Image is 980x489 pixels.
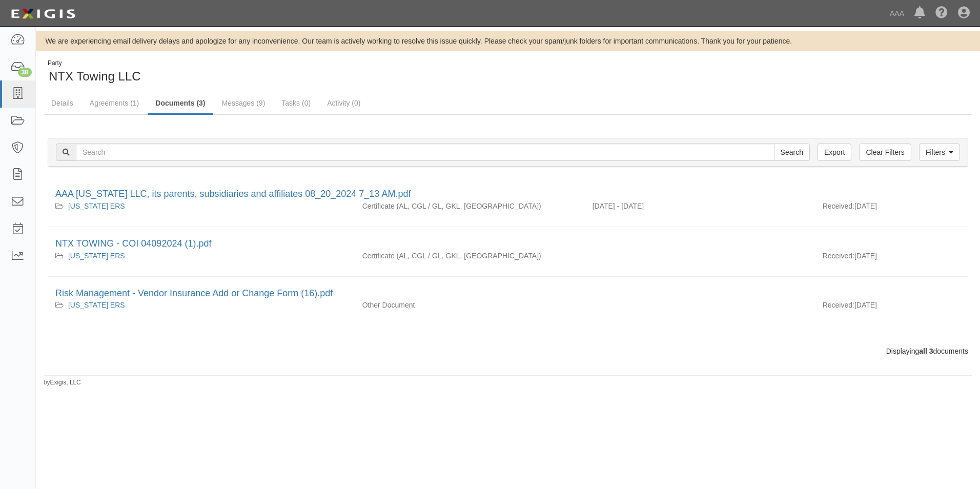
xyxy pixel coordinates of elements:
[55,300,347,310] div: Texas ERS
[823,201,854,211] p: Received:
[55,237,961,251] div: NTX TOWING - COI 04092024 (1).pdf
[50,379,81,386] a: Exigis, LLC
[18,68,32,77] div: 38
[68,252,125,260] a: [US_STATE] ERS
[355,300,585,310] div: Other Document
[585,300,815,300] div: Effective - Expiration
[815,201,968,216] div: [DATE]
[774,144,810,161] input: Search
[818,144,851,161] a: Export
[48,59,141,68] div: Party
[68,202,125,210] a: [US_STATE] ERS
[55,189,411,199] a: AAA [US_STATE] LLC, its parents, subsidiaries and affiliates 08_20_2024 7_13 AM.pdf
[585,251,815,251] div: Effective - Expiration
[823,251,854,261] p: Received:
[44,59,500,85] div: NTX Towing LLC
[815,251,968,266] div: [DATE]
[55,287,961,300] div: Risk Management - Vendor Insurance Add or Change Form (16).pdf
[935,7,948,19] i: Help Center - Complianz
[55,238,211,249] a: NTX TOWING - COI 04092024 (1).pdf
[319,93,368,113] a: Activity (0)
[919,144,960,161] a: Filters
[274,93,318,113] a: Tasks (0)
[355,251,585,261] div: Auto Liability Commercial General Liability / Garage Liability Garage Keepers Liability On-Hook
[49,69,141,83] span: NTX Towing LLC
[919,347,933,355] b: all 3
[44,93,81,113] a: Details
[823,300,854,310] p: Received:
[68,301,125,309] a: [US_STATE] ERS
[55,201,347,211] div: Texas ERS
[55,288,333,298] a: Risk Management - Vendor Insurance Add or Change Form (16).pdf
[40,346,976,356] div: Displaying documents
[585,201,815,211] div: Effective 08/20/2024 - Expiration 08/20/2025
[355,201,585,211] div: Auto Liability Commercial General Liability / Garage Liability Garage Keepers Liability On-Hook
[148,93,213,115] a: Documents (3)
[44,378,81,387] small: by
[885,3,909,24] a: AAA
[76,144,774,161] input: Search
[55,188,961,201] div: AAA Texas LLC, its parents, subsidiaries and affiliates 08_20_2024 7_13 AM.pdf
[8,5,78,23] img: logo-5460c22ac91f19d4615b14bd174203de0afe785f0fc80cf4dbbc73dc1793850b.png
[859,144,911,161] a: Clear Filters
[214,93,273,113] a: Messages (9)
[36,36,980,46] div: We are experiencing email delivery delays and apologize for any inconvenience. Our team is active...
[55,251,347,261] div: Texas ERS
[82,93,147,113] a: Agreements (1)
[815,300,968,315] div: [DATE]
